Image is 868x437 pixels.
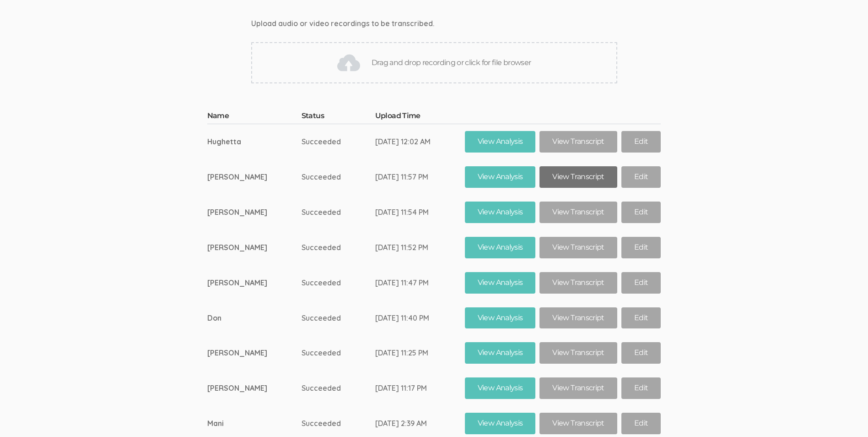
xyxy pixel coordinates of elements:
th: Upload Time [375,111,465,124]
a: Edit [621,307,661,329]
a: View Analysis [465,131,536,153]
td: Don [207,300,302,336]
a: View Transcript [539,202,617,223]
td: [PERSON_NAME] [207,195,302,230]
a: View Transcript [539,272,617,294]
td: [DATE] 11:25 PM [375,335,465,371]
th: Status [302,111,375,124]
img: Drag and drop recording or click for file browser [337,51,360,74]
td: [DATE] 11:57 PM [375,159,465,195]
a: View Analysis [465,307,536,329]
td: Succeeded [302,230,375,265]
a: View Transcript [539,377,617,399]
a: Edit [621,413,661,434]
a: View Transcript [539,237,617,258]
td: [DATE] 11:47 PM [375,265,465,300]
a: Edit [621,377,661,399]
a: Edit [621,342,661,364]
td: Hughetta [207,124,302,159]
td: [PERSON_NAME] [207,335,302,371]
a: View Analysis [465,237,536,258]
a: View Transcript [539,342,617,364]
a: Edit [621,131,661,153]
td: Succeeded [302,159,375,195]
a: View Analysis [465,377,536,399]
a: View Transcript [539,413,617,434]
td: [DATE] 11:40 PM [375,300,465,336]
td: [DATE] 11:54 PM [375,195,465,230]
a: View Transcript [539,131,617,153]
td: Succeeded [302,265,375,300]
td: Succeeded [302,371,375,406]
a: View Analysis [465,413,536,434]
td: [PERSON_NAME] [207,371,302,406]
iframe: Chat Widget [822,393,868,437]
th: Name [207,111,302,124]
td: Succeeded [302,124,375,159]
a: View Transcript [539,166,617,188]
td: Succeeded [302,335,375,371]
a: Edit [621,237,661,258]
a: View Analysis [465,342,536,364]
a: Edit [621,272,661,294]
a: Edit [621,166,661,188]
div: Upload audio or video recordings to be transcribed. [251,18,617,29]
td: [DATE] 12:02 AM [375,124,465,159]
td: [DATE] 11:52 PM [375,230,465,265]
td: [PERSON_NAME] [207,265,302,300]
a: View Analysis [465,202,536,223]
a: View Analysis [465,272,536,294]
a: Edit [621,202,661,223]
div: Drag and drop recording or click for file browser [251,42,617,83]
a: View Transcript [539,307,617,329]
td: [DATE] 11:17 PM [375,371,465,406]
a: View Analysis [465,166,536,188]
td: [PERSON_NAME] [207,230,302,265]
td: Succeeded [302,300,375,336]
td: Succeeded [302,195,375,230]
td: [PERSON_NAME] [207,159,302,195]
